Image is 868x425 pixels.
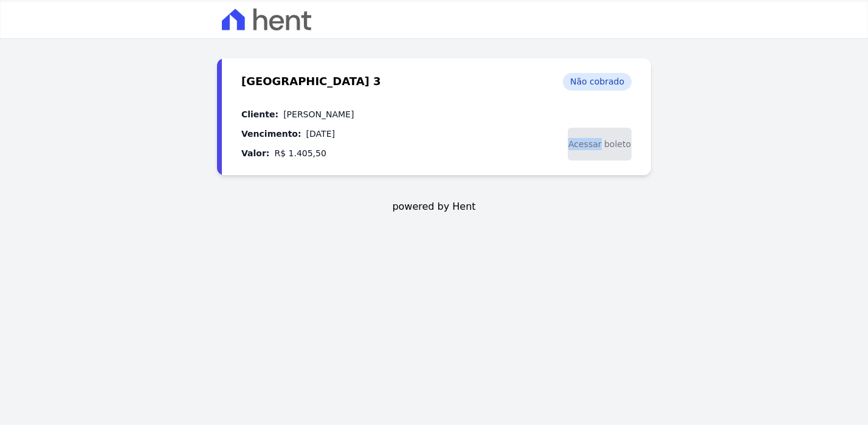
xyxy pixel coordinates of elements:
[283,107,354,122] dd: [PERSON_NAME]
[306,126,335,141] dd: [DATE]
[392,199,475,214] span: powered by Hent
[241,107,278,122] dt: Cliente:
[222,9,311,30] img: hent_logo_extended-67d308285c3f7a01e96d77196721c21dd59cc2fc.svg
[563,73,632,91] div: Não cobrado
[241,126,301,141] dt: Vencimento:
[274,146,326,161] dd: R$ 1.405,50
[241,146,269,161] dt: Valor:
[241,73,381,92] span: [GEOGRAPHIC_DATA] 3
